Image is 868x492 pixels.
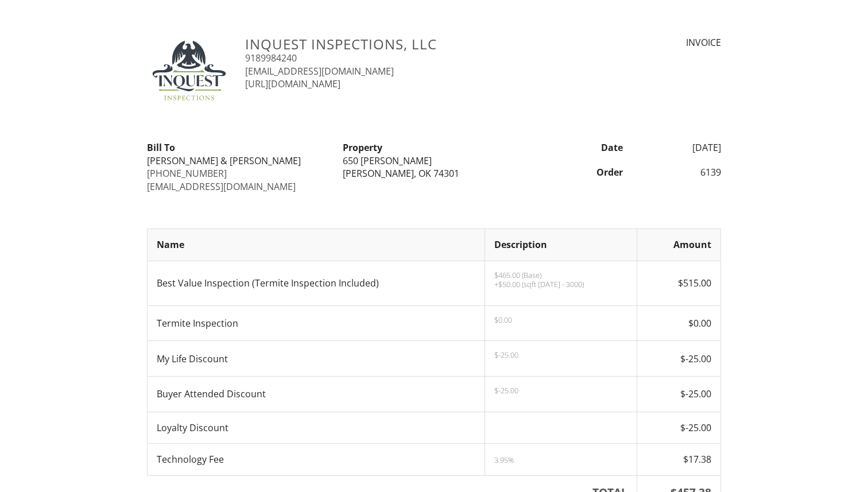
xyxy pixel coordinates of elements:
[494,386,627,395] p: $-25.00
[148,444,485,475] td: Technology Fee
[343,154,525,167] div: 650 [PERSON_NAME]
[157,352,228,365] span: My Life Discount
[157,277,379,289] span: Best Value Inspection (Termite Inspection Included)
[147,36,231,103] img: data
[485,229,637,261] th: Description
[157,388,266,400] span: Buyer Attended Discount
[147,154,329,167] div: [PERSON_NAME] & [PERSON_NAME]
[637,229,721,261] th: Amount
[245,52,297,64] a: 9189984240
[157,421,228,434] span: Loyalty Discount
[588,36,721,49] div: INVOICE
[637,412,721,443] td: $-25.00
[494,350,627,359] p: $-25.00
[532,141,630,154] div: Date
[147,141,175,154] strong: Bill To
[637,261,721,305] td: $515.00
[494,315,627,324] p: $0.00
[147,180,296,193] a: [EMAIL_ADDRESS][DOMAIN_NAME]
[637,444,721,475] td: $17.38
[494,270,627,289] p: $465.00 (Base) +$50.00 (sqft [DATE] - 3000)
[637,377,721,412] td: $-25.00
[147,167,227,180] a: [PHONE_NUMBER]
[343,167,525,180] div: [PERSON_NAME], OK 74301
[157,317,238,330] span: Termite Inspection
[343,141,382,154] strong: Property
[637,305,721,341] td: $0.00
[532,166,630,179] div: Order
[148,229,485,261] th: Name
[630,141,728,154] div: [DATE]
[245,36,574,52] h3: Inquest Inspections, LLC
[245,65,394,78] a: [EMAIL_ADDRESS][DOMAIN_NAME]
[637,341,721,377] td: $-25.00
[245,78,340,90] a: [URL][DOMAIN_NAME]
[630,166,728,179] div: 6139
[494,455,627,464] div: 3.95%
